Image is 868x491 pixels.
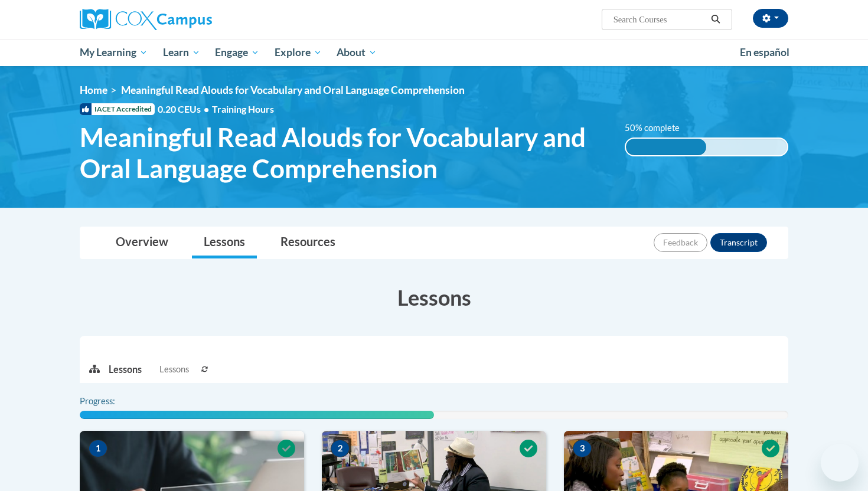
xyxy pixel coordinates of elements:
[821,444,859,482] iframe: Button to launch messaging window
[158,103,212,116] span: 0.20 CEUs
[109,363,142,376] p: Lessons
[72,39,155,66] a: My Learning
[159,363,189,376] span: Lessons
[80,9,212,30] img: Cox Campus
[89,440,107,457] span: 1
[121,84,465,96] span: Meaningful Read Alouds for Vocabulary and Oral Language Comprehension
[654,233,707,252] button: Feedback
[62,39,806,66] div: Main menu
[80,103,155,115] span: IACET Accredited
[104,227,180,258] a: Overview
[337,45,377,60] span: About
[80,122,607,184] span: Meaningful Read Alouds for Vocabulary and Oral Language Comprehension
[732,40,797,65] a: En español
[80,45,148,60] span: My Learning
[612,12,707,27] input: Search Courses
[215,45,259,60] span: Engage
[753,9,788,28] button: Account Settings
[710,233,767,252] button: Transcript
[212,103,274,114] span: Training Hours
[626,139,707,155] div: 50% complete
[80,395,148,408] label: Progress:
[275,45,322,60] span: Explore
[573,440,592,457] span: 3
[707,12,725,27] button: Search
[625,122,693,135] label: 50% complete
[192,227,257,258] a: Lessons
[204,103,209,114] span: •
[155,39,208,66] a: Learn
[740,46,789,58] span: En español
[267,39,329,66] a: Explore
[80,84,107,96] a: Home
[269,227,347,258] a: Resources
[80,283,788,312] h3: Lessons
[207,39,267,66] a: Engage
[80,9,304,30] a: Cox Campus
[329,39,385,66] a: About
[331,440,350,457] span: 2
[163,45,200,60] span: Learn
